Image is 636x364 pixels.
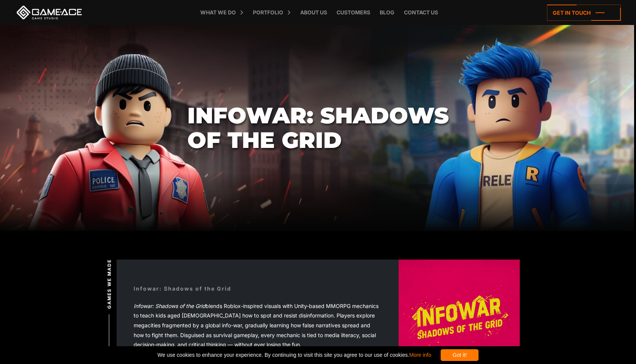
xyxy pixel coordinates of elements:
[547,5,621,21] a: Get in touch
[409,352,431,358] a: More info
[134,303,206,309] em: Infowar: Shadows of the Grid
[134,285,231,292] div: Infowar: Shadows of the Grid
[187,104,449,152] h1: Infowar: Shadows of the Grid
[134,301,382,350] p: blends Roblox-inspired visuals with Unity-based MMORPG mechanics to teach kids aged [DEMOGRAPHIC_...
[441,349,479,361] div: Got it!
[106,259,112,308] span: Games we made
[157,349,431,361] span: We use cookies to enhance your experience. By continuing to visit this site you agree to our use ...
